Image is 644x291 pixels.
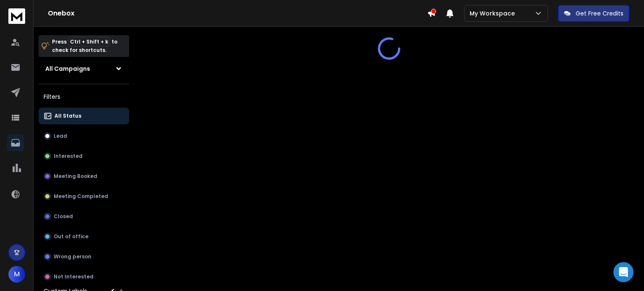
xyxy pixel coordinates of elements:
h1: All Campaigns [45,64,90,73]
button: Meeting Completed [39,188,129,205]
button: Interested [39,148,129,165]
p: Wrong person [54,253,91,260]
button: M [8,266,25,283]
button: Out of office [39,228,129,245]
button: Get Free Credits [558,5,629,22]
p: Closed [54,213,73,220]
p: Interested [54,153,83,160]
div: Open Intercom Messenger [613,262,634,282]
p: Meeting Booked [54,173,97,180]
p: My Workspace [470,9,518,18]
p: Lead [54,133,67,139]
img: logo [8,8,25,24]
h3: Filters [39,91,129,103]
button: All Campaigns [39,60,129,77]
button: Not Interested [39,268,129,285]
p: Out of office [54,233,88,240]
button: Lead [39,128,129,144]
p: Not Interested [54,273,93,280]
button: All Status [39,108,129,124]
p: All Status [55,113,81,119]
h1: Onebox [48,8,427,18]
span: Ctrl + Shift + k [69,37,109,46]
p: Meeting Completed [54,193,108,200]
button: Closed [39,208,129,225]
button: Meeting Booked [39,168,129,185]
button: Wrong person [39,248,129,265]
p: Press to check for shortcuts. [52,38,117,54]
p: Get Free Credits [576,9,623,18]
